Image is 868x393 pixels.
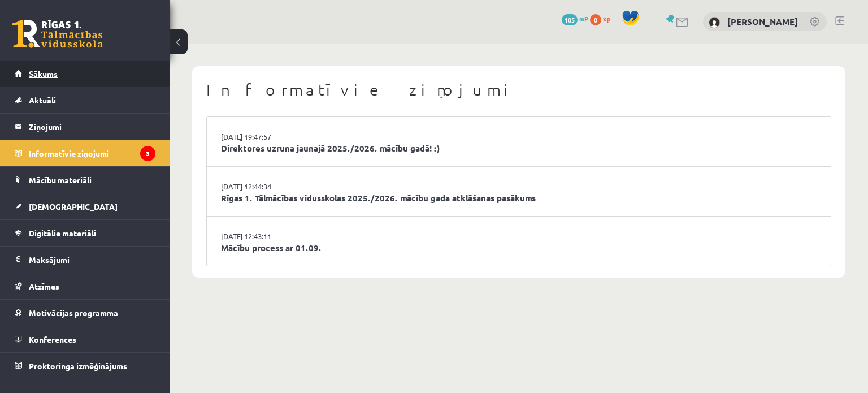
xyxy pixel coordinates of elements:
[15,61,155,87] a: Sākums
[29,201,118,211] span: [DEMOGRAPHIC_DATA]
[29,95,56,105] span: Aktuāli
[29,247,155,273] legend: Maksājumi
[29,281,59,291] span: Atzīmes
[15,300,155,326] a: Motivācijas programma
[140,146,155,161] i: 3
[15,167,155,193] a: Mācību materiāli
[15,220,155,246] a: Digitālie materiāli
[12,20,103,48] a: Rīgas 1. Tālmācības vidusskola
[15,353,155,379] a: Proktoringa izmēģinājums
[709,17,720,28] img: Marta Broka
[221,241,817,254] a: Mācību process ar 01.09.
[29,68,58,79] span: Sākums
[29,361,127,371] span: Proktoringa izmēģinājums
[590,14,601,25] span: 0
[29,308,118,318] span: Motivācijas programma
[727,16,798,27] a: [PERSON_NAME]
[15,273,155,299] a: Atzīmes
[221,142,817,155] a: Direktores uzruna jaunajā 2025./2026. mācību gadā! :)
[15,114,155,140] a: Ziņojumi
[221,192,817,205] a: Rīgas 1. Tālmācības vidusskolas 2025./2026. mācību gada atklāšanas pasākums
[29,140,155,166] legend: Informatīvie ziņojumi
[15,140,155,166] a: Informatīvie ziņojumi3
[221,231,306,242] a: [DATE] 12:43:11
[15,326,155,352] a: Konferences
[206,80,831,100] h1: Informatīvie ziņojumi
[221,131,306,142] a: [DATE] 19:47:57
[562,14,588,23] a: 105 mP
[15,193,155,219] a: [DEMOGRAPHIC_DATA]
[29,114,155,140] legend: Ziņojumi
[579,14,588,23] span: mP
[562,14,578,25] span: 105
[29,175,92,185] span: Mācību materiāli
[15,247,155,273] a: Maksājumi
[15,87,155,113] a: Aktuāli
[603,14,610,23] span: xp
[29,334,76,344] span: Konferences
[590,14,616,23] a: 0 xp
[29,228,96,238] span: Digitālie materiāli
[221,181,306,192] a: [DATE] 12:44:34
